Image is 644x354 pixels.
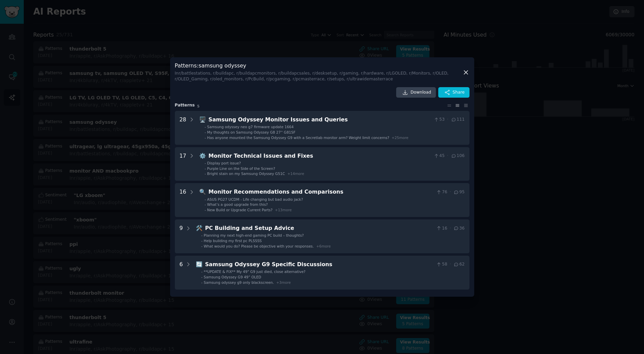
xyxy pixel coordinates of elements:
[204,270,306,274] span: **UPDATE & FIX** My 49" G9 just died, close alternative?
[392,136,408,140] span: + 25 more
[175,102,195,109] span: Pattern s
[207,197,303,201] span: ASUS PG27 UCDM - Life changing but bad audio jack?
[208,116,431,124] div: Samsung Odyssey Monitor Issues and Queries
[453,90,464,96] span: Share
[275,208,292,212] span: + 13 more
[205,130,206,135] div: -
[434,117,445,123] span: 53
[204,280,274,284] span: Samsung odyssey g9 only blackscreen.
[450,189,451,195] span: ·
[451,153,465,159] span: 106
[207,208,273,212] span: New Build or Upgrade Current Parts?
[447,153,448,159] span: ·
[196,261,203,268] span: 🔄
[436,261,447,268] span: 58
[175,71,462,82] div: In r/battlestations, r/buildapc, r/buildapcmonitors, r/buildapcsales, r/desksetup, r/gaming, r/ha...
[447,117,448,123] span: ·
[207,125,294,129] span: Samsung odyssey neo g7 firmware update 1664
[450,225,451,232] span: ·
[204,275,261,279] span: Samsung Odyssey G9 49” OLED
[207,202,268,206] span: What’s a good upgrade from this?
[453,225,464,232] span: 36
[197,104,200,108] span: 5
[453,189,464,195] span: 95
[205,124,206,129] div: -
[201,269,203,274] div: -
[205,260,434,269] div: Samsung Odyssey G9 Specific Discussions
[204,239,262,243] span: Help building my first pc PLSSSS
[204,233,304,237] span: Planning my next high-end gaming PC build – thoughts?
[205,208,206,212] div: -
[180,188,186,212] div: 16
[205,197,206,202] div: -
[396,87,436,98] a: Download
[451,117,465,123] span: 111
[207,161,241,165] span: Display port issue?
[207,136,389,140] span: Has anyone mounted the Samsung Odyssey G9 with a Secretlab monitor arm? Weight limit concerns?
[199,153,206,159] span: ⚙️
[175,62,462,82] h3: Patterns : samsung odyssey
[196,225,203,231] span: 🛠️
[453,261,464,268] span: 62
[180,152,186,176] div: 17
[205,202,206,207] div: -
[205,135,206,140] div: -
[207,166,275,171] span: Purple Line on the Side of the Screen?
[276,280,291,284] span: + 3 more
[201,280,203,285] div: -
[205,166,206,171] div: -
[434,153,445,159] span: 45
[438,87,469,98] button: Share
[201,233,203,238] div: -
[316,244,331,248] span: + 6 more
[205,171,206,176] div: -
[205,224,434,233] div: PC Building and Setup Advice
[287,172,304,176] span: + 14 more
[180,116,186,140] div: 28
[180,260,183,285] div: 6
[204,244,314,248] span: What would you do? Please be objective with your responses.
[450,261,451,268] span: ·
[207,172,285,176] span: Bright stain on my Samsung Odyssey G51C
[201,244,203,249] div: -
[436,189,447,195] span: 76
[205,161,206,165] div: -
[436,225,447,232] span: 16
[208,188,434,196] div: Monitor Recommendations and Comparisons
[180,224,183,249] div: 9
[207,130,295,134] span: My thoughts on Samsung Odyssey G8 27'' G81SF
[201,238,203,243] div: -
[410,90,431,96] span: Download
[208,152,431,160] div: Monitor Technical Issues and Fixes
[201,275,203,279] div: -
[199,116,206,123] span: 🖥️
[199,189,206,195] span: 🔍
